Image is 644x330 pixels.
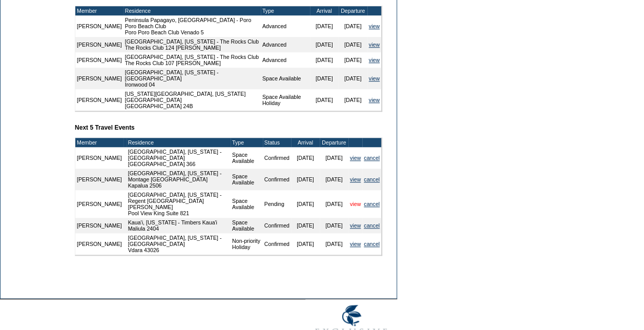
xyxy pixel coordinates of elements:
td: [DATE] [310,89,339,111]
td: Pending [263,190,291,218]
td: [GEOGRAPHIC_DATA], [US_STATE] - [GEOGRAPHIC_DATA] Vdara 43026 [127,233,231,255]
a: cancel [364,176,380,182]
td: [DATE] [339,68,367,89]
td: [DATE] [339,37,367,52]
td: [DATE] [339,15,367,37]
td: Space Available [231,190,263,218]
a: view [369,23,380,29]
td: [DATE] [291,147,320,169]
td: [PERSON_NAME] [75,89,123,111]
td: [GEOGRAPHIC_DATA], [US_STATE] - The Rocks Club The Rocks Club 124 [PERSON_NAME] [123,37,261,52]
td: Space Available [261,68,310,89]
a: view [369,42,380,48]
td: [PERSON_NAME] [75,190,123,218]
td: Member [75,6,123,15]
td: Departure [320,138,348,147]
td: Departure [339,6,367,15]
td: Arrival [310,6,339,15]
a: cancel [364,222,380,229]
td: Non-priority Holiday [231,233,263,255]
a: view [350,155,361,161]
a: view [369,57,380,63]
td: Confirmed [263,233,291,255]
td: [DATE] [291,218,320,233]
td: [PERSON_NAME] [75,68,123,89]
td: Space Available [231,218,263,233]
a: view [350,222,361,229]
a: cancel [364,241,380,247]
td: Residence [127,138,231,147]
td: [PERSON_NAME] [75,218,123,233]
td: [DATE] [320,169,348,190]
td: [DATE] [310,52,339,68]
td: [PERSON_NAME] [75,147,123,169]
td: [GEOGRAPHIC_DATA], [US_STATE] - Montage [GEOGRAPHIC_DATA] Kapalua 2506 [127,169,231,190]
a: view [369,97,380,103]
td: Member [75,138,123,147]
td: [PERSON_NAME] [75,37,123,52]
td: Confirmed [263,147,291,169]
td: [DATE] [320,147,348,169]
a: view [350,241,361,247]
td: [GEOGRAPHIC_DATA], [US_STATE] - The Rocks Club The Rocks Club 107 [PERSON_NAME] [123,52,261,68]
td: Space Available [231,169,263,190]
td: Space Available Holiday [261,89,310,111]
td: [PERSON_NAME] [75,169,123,190]
td: Arrival [291,138,320,147]
td: [GEOGRAPHIC_DATA], [US_STATE] - [GEOGRAPHIC_DATA] Ironwood 04 [123,68,261,89]
a: cancel [364,155,380,161]
b: Next 5 Travel Events [75,124,135,131]
td: [DATE] [310,68,339,89]
td: [GEOGRAPHIC_DATA], [US_STATE] - [GEOGRAPHIC_DATA] [GEOGRAPHIC_DATA] 366 [127,147,231,169]
td: [DATE] [291,190,320,218]
td: Confirmed [263,218,291,233]
td: [DATE] [320,190,348,218]
td: [DATE] [291,233,320,255]
td: [DATE] [291,169,320,190]
td: Advanced [261,52,310,68]
td: [DATE] [339,52,367,68]
td: [DATE] [310,37,339,52]
td: [DATE] [320,233,348,255]
td: Type [231,138,263,147]
a: view [350,201,361,207]
td: Kaua'i, [US_STATE] - Timbers Kaua'i Maliula 2404 [127,218,231,233]
td: Advanced [261,15,310,37]
td: [GEOGRAPHIC_DATA], [US_STATE] - Regent [GEOGRAPHIC_DATA][PERSON_NAME] Pool View King Suite 821 [127,190,231,218]
td: Space Available [231,147,263,169]
a: cancel [364,201,380,207]
td: Confirmed [263,169,291,190]
td: [DATE] [310,15,339,37]
td: Residence [123,6,261,15]
td: [DATE] [320,218,348,233]
td: Advanced [261,37,310,52]
td: [US_STATE][GEOGRAPHIC_DATA], [US_STATE][GEOGRAPHIC_DATA] [GEOGRAPHIC_DATA] 24B [123,89,261,111]
td: Status [263,138,291,147]
td: [DATE] [339,89,367,111]
td: [PERSON_NAME] [75,52,123,68]
a: view [350,176,361,182]
td: [PERSON_NAME] [75,15,123,37]
a: view [369,75,380,81]
td: Type [261,6,310,15]
td: Peninsula Papagayo, [GEOGRAPHIC_DATA] - Poro Poro Beach Club Poro Poro Beach Club Venado 5 [123,15,261,37]
td: [PERSON_NAME] [75,233,123,255]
